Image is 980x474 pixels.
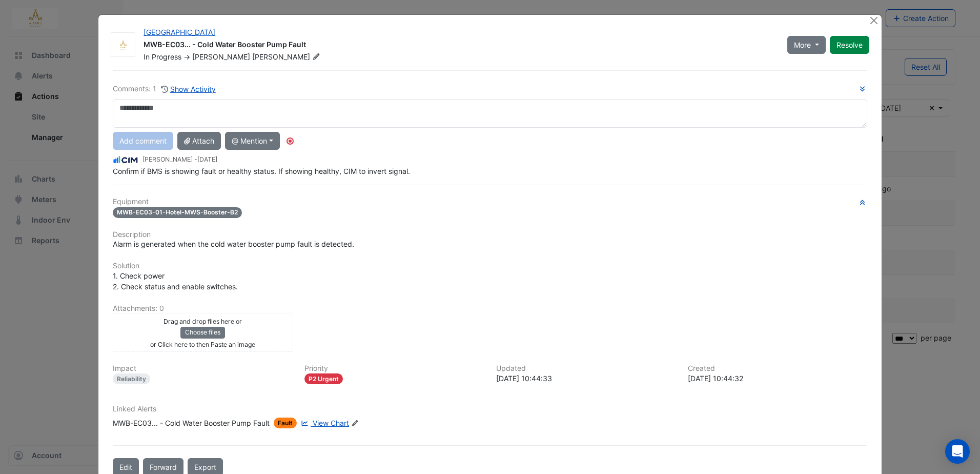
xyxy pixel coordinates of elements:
div: Comments: 1 [113,83,216,95]
span: 1. Check power 2. Check status and enable switches. [113,271,238,291]
span: MWB-EC03-01-Hotel-MWS-Booster-B2 [113,207,242,218]
span: More [794,39,811,50]
button: Resolve [830,36,869,54]
span: -> [183,52,190,61]
h6: Equipment [113,197,867,206]
small: Drag and drop files here or [164,318,242,325]
h6: Attachments: 0 [113,304,867,313]
small: [PERSON_NAME] - [142,155,217,164]
div: Open Intercom Messenger [945,439,970,464]
div: Reliability [113,373,150,384]
a: View Chart [299,418,349,428]
small: or Click here to then Paste an image [150,341,255,348]
h6: Updated [496,364,676,373]
span: In Progress [144,52,181,61]
span: Fault [274,418,297,428]
div: [DATE] 10:44:33 [496,373,676,384]
button: Attach [177,132,221,150]
div: Tooltip anchor [285,136,295,146]
h6: Description [113,230,867,239]
span: [PERSON_NAME] [252,52,322,62]
h6: Linked Alerts [113,405,867,413]
fa-icon: Edit Linked Alerts [351,420,359,427]
div: MWB-EC03... - Cold Water Booster Pump Fault [144,39,775,52]
div: P2 Urgent [304,373,343,384]
button: Close [869,15,880,26]
div: [DATE] 10:44:32 [688,373,867,384]
h6: Created [688,364,867,373]
img: CIM [113,154,138,166]
div: MWB-EC03... - Cold Water Booster Pump Fault [113,418,270,428]
button: More [787,36,826,54]
span: Confirm if BMS is showing fault or healthy status. If showing healthy, CIM to invert signal. [113,167,410,175]
a: [GEOGRAPHIC_DATA] [144,28,215,36]
span: [PERSON_NAME] [192,52,250,61]
h6: Impact [113,364,292,373]
button: Choose files [180,327,225,338]
button: Show Activity [160,83,216,95]
h6: Solution [113,262,867,270]
h6: Priority [304,364,484,373]
span: Alarm is generated when the cold water booster pump fault is detected. [113,240,354,248]
button: @ Mention [225,132,280,150]
img: Adare Manor [111,40,135,50]
span: View Chart [313,419,349,427]
span: 2025-04-18 10:44:33 [197,155,217,163]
